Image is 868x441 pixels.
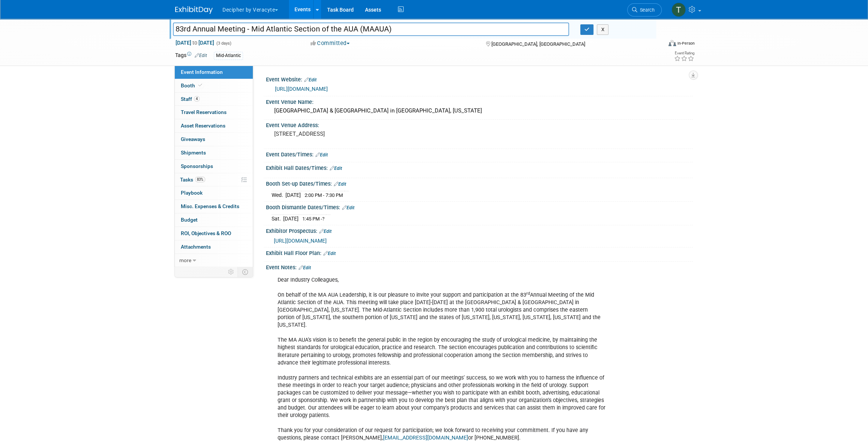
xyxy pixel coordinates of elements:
[175,66,253,79] a: Event Information
[283,214,299,222] td: [DATE]
[322,216,324,222] span: ?
[597,24,608,35] button: X
[266,178,693,188] div: Booth Set-up Dates/Times:
[181,136,205,142] span: Giveaways
[181,244,211,250] span: Attachments
[175,186,253,199] a: Playbook
[191,40,198,46] span: to
[179,257,191,263] span: more
[274,238,327,244] a: [URL][DOMAIN_NAME]
[214,52,243,60] div: Mid-Atlantic
[175,200,253,213] a: Misc. Expenses & Credits
[175,6,213,14] img: ExhibitDay
[308,39,353,47] button: Committed
[175,173,253,186] a: Tasks83%
[266,202,693,211] div: Booth Dismantle Dates/Times:
[330,166,342,171] a: Edit
[175,240,253,253] a: Attachments
[195,177,205,182] span: 83%
[266,149,693,159] div: Event Dates/Times:
[181,69,223,75] span: Event Information
[266,162,693,172] div: Exhibit Hall Dates/Times:
[275,86,328,92] a: [URL][DOMAIN_NAME]
[637,7,655,13] span: Search
[181,109,227,115] span: Travel Reservations
[617,39,695,50] div: Event Format
[266,74,693,84] div: Event Website:
[175,119,253,132] a: Asset Reservations
[266,247,693,257] div: Exhibit Hall Floor Plan:
[315,152,328,157] a: Edit
[299,265,311,270] a: Edit
[334,181,346,187] a: Edit
[175,79,253,92] a: Booth
[194,96,200,102] span: 4
[266,96,693,106] div: Event Venue Name:
[342,205,354,210] a: Edit
[181,230,231,236] span: ROI, Objectives & ROO
[677,40,695,46] div: In-Person
[181,163,213,169] span: Sponsorships
[323,251,336,256] a: Edit
[181,190,203,196] span: Playbook
[175,227,253,240] a: ROI, Objectives & ROO
[305,192,343,198] span: 2:00 PM - 7:30 PM
[175,160,253,173] a: Sponsorships
[175,106,253,119] a: Travel Reservations
[302,216,324,222] span: 1:45 PM -
[383,435,468,441] a: [EMAIL_ADDRESS][DOMAIN_NAME]
[627,3,662,16] a: Search
[181,82,204,88] span: Booth
[175,39,215,46] span: [DATE] [DATE]
[274,130,436,137] pre: [STREET_ADDRESS]
[181,96,200,102] span: Staff
[175,51,207,60] td: Tags
[272,214,283,222] td: Sat.
[175,93,253,106] a: Staff4
[266,262,693,271] div: Event Notes:
[216,41,231,46] span: (3 days)
[304,77,317,82] a: Edit
[175,213,253,226] a: Budget
[195,53,207,58] a: Edit
[181,217,198,223] span: Budget
[175,254,253,267] a: more
[225,267,238,277] td: Personalize Event Tab Strip
[175,146,253,159] a: Shipments
[181,150,206,156] span: Shipments
[272,191,285,199] td: Wed.
[198,83,202,87] i: Booth reservation complete
[272,105,687,117] div: [GEOGRAPHIC_DATA] & [GEOGRAPHIC_DATA] in [GEOGRAPHIC_DATA], [US_STATE]
[175,133,253,146] a: Giveaways
[266,120,693,129] div: Event Venue Address:
[266,225,693,235] div: Exhibitor Prospectus:
[674,51,694,55] div: Event Rating
[238,267,253,277] td: Toggle Event Tabs
[671,3,686,17] img: Tony Alvarado
[491,41,585,47] span: [GEOGRAPHIC_DATA], [GEOGRAPHIC_DATA]
[181,123,225,129] span: Asset Reservations
[181,203,239,209] span: Misc. Expenses & Credits
[668,40,676,46] img: Format-Inperson.png
[319,229,332,234] a: Edit
[526,291,530,296] sup: rd
[180,177,205,183] span: Tasks
[285,191,301,199] td: [DATE]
